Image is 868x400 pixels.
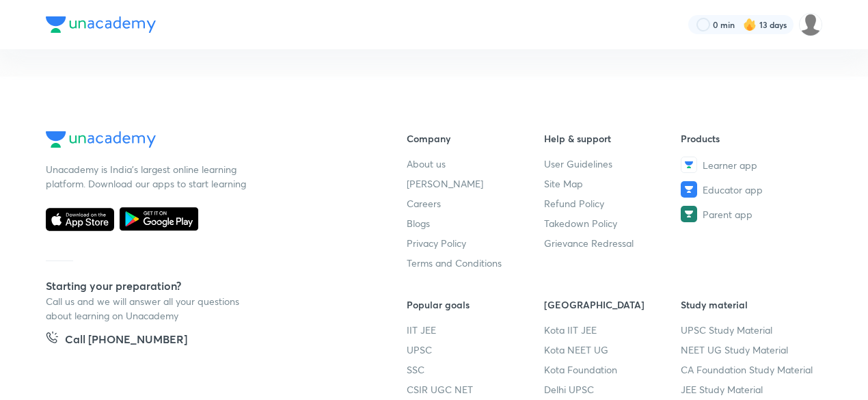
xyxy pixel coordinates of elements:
h6: Products [681,131,818,146]
a: [PERSON_NAME] [407,176,544,191]
img: Learner app [681,157,697,173]
h5: Starting your preparation? [46,278,363,294]
a: SSC [407,362,544,377]
h5: Call [PHONE_NUMBER] [65,331,187,350]
a: UPSC Study Material [681,323,818,337]
h6: Company [407,131,544,146]
a: Privacy Policy [407,236,544,250]
a: Careers [407,196,544,211]
a: Site Map [544,176,681,191]
a: User Guidelines [544,157,681,171]
a: Grievance Redressal [544,236,681,250]
a: NEET UG Study Material [681,343,818,357]
img: Company Logo [46,16,156,33]
a: Learner app [681,157,818,173]
p: Call us and we will answer all your questions about learning on Unacademy [46,294,251,323]
h6: Help & support [544,131,681,146]
span: Careers [407,196,441,211]
img: SAKSHI AGRAWAL [799,13,822,36]
span: Educator app [703,183,763,197]
h6: Study material [681,297,818,312]
span: Learner app [703,158,757,172]
img: Parent app [681,206,697,222]
a: Call [PHONE_NUMBER] [46,331,187,350]
h6: [GEOGRAPHIC_DATA] [544,297,681,312]
img: Educator app [681,181,697,198]
a: Kota Foundation [544,362,681,377]
a: CA Foundation Study Material [681,362,818,377]
a: Refund Policy [544,196,681,211]
h6: Popular goals [407,297,544,312]
a: Company Logo [46,131,363,151]
a: Delhi UPSC [544,382,681,397]
a: About us [407,157,544,171]
img: Company Logo [46,131,156,148]
a: JEE Study Material [681,382,818,397]
p: Unacademy is India’s largest online learning platform. Download our apps to start learning [46,162,251,191]
a: UPSC [407,343,544,357]
a: CSIR UGC NET [407,382,544,397]
img: streak [743,18,757,31]
a: Parent app [681,206,818,222]
a: Kota IIT JEE [544,323,681,337]
a: Blogs [407,216,544,230]
a: IIT JEE [407,323,544,337]
a: Takedown Policy [544,216,681,230]
a: Kota NEET UG [544,343,681,357]
a: Terms and Conditions [407,256,544,270]
a: Educator app [681,181,818,198]
span: Parent app [703,207,752,222]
